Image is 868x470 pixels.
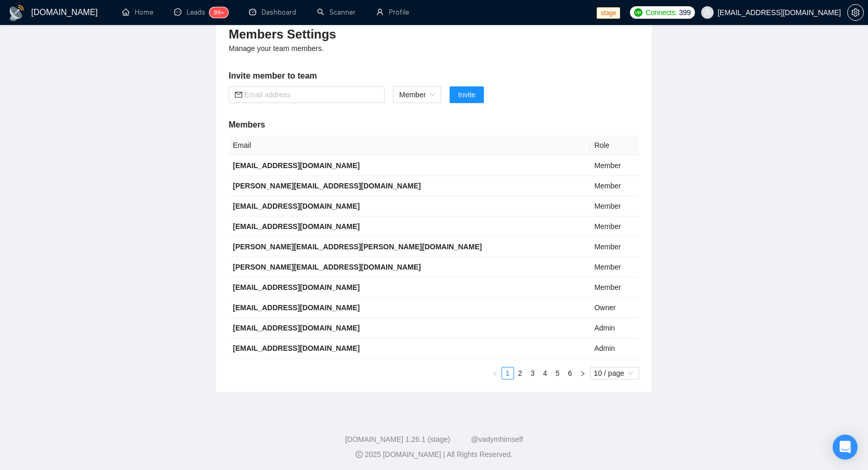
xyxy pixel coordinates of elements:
[233,202,360,210] b: [EMAIL_ADDRESS][DOMAIN_NAME]
[634,8,642,17] img: upwork-logo.png
[590,237,639,257] td: Member
[539,367,551,379] li: 4
[597,7,620,19] span: stage
[502,367,514,379] li: 1
[704,9,711,16] span: user
[847,8,864,17] a: setting
[356,451,363,458] span: copyright
[233,222,360,231] b: [EMAIL_ADDRESS][DOMAIN_NAME]
[590,277,639,298] td: Member
[317,8,356,17] a: searchScanner
[233,161,360,170] b: [EMAIL_ADDRESS][DOMAIN_NAME]
[492,371,498,377] span: left
[233,303,360,312] b: [EMAIL_ADDRESS][DOMAIN_NAME]
[229,70,639,82] h5: Invite member to team
[847,4,864,21] button: setting
[514,367,527,379] li: 2
[489,367,502,379] button: left
[376,8,409,17] a: userProfile
[233,263,421,271] b: [PERSON_NAME][EMAIL_ADDRESS][DOMAIN_NAME]
[345,435,450,443] a: [DOMAIN_NAME] 1.26.1 (stage)
[590,196,639,217] td: Member
[235,91,242,98] span: mail
[551,367,564,379] li: 5
[564,367,576,379] li: 6
[458,89,475,100] span: Invite
[590,318,639,338] td: Admin
[229,26,639,43] h3: Members Settings
[502,367,514,379] a: 1
[848,8,863,17] span: setting
[229,135,590,156] th: Email
[552,367,563,379] a: 5
[489,367,502,379] li: Previous Page
[471,435,523,443] a: @vadymhimself
[590,338,639,359] td: Admin
[122,8,153,17] a: homeHome
[576,367,589,379] li: Next Page
[399,87,435,103] span: Member
[679,7,690,18] span: 399
[244,89,378,100] input: Email address
[174,8,228,17] a: messageLeads99+
[576,367,589,379] button: right
[229,119,639,131] h5: Members
[527,367,539,379] li: 3
[594,367,635,379] span: 10 / page
[515,367,526,379] a: 2
[590,176,639,196] td: Member
[8,5,25,21] img: logo
[540,367,551,379] a: 4
[450,86,483,103] button: Invite
[8,449,860,460] div: 2025 [DOMAIN_NAME] | All Rights Reserved.
[580,371,586,377] span: right
[233,283,360,291] b: [EMAIL_ADDRESS][DOMAIN_NAME]
[833,435,858,460] div: Open Intercom Messenger
[590,135,639,156] th: Role
[590,156,639,176] td: Member
[233,344,360,352] b: [EMAIL_ADDRESS][DOMAIN_NAME]
[229,44,324,53] span: Manage your team members.
[564,367,576,379] a: 6
[527,367,538,379] a: 3
[233,182,421,190] b: [PERSON_NAME][EMAIL_ADDRESS][DOMAIN_NAME]
[590,367,639,379] div: Page Size
[209,7,228,18] sup: 99+
[646,7,677,18] span: Connects:
[249,8,296,17] a: dashboardDashboard
[590,257,639,277] td: Member
[233,243,482,251] b: [PERSON_NAME][EMAIL_ADDRESS][PERSON_NAME][DOMAIN_NAME]
[590,217,639,237] td: Member
[233,324,360,332] b: [EMAIL_ADDRESS][DOMAIN_NAME]
[590,298,639,318] td: Owner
